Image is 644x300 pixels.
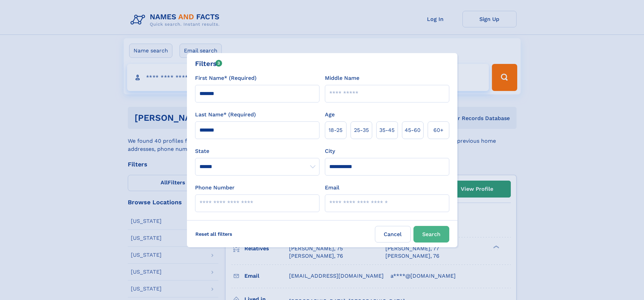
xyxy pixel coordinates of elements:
div: Filters [195,59,222,69]
label: City [325,147,335,155]
button: Search [413,226,449,243]
label: Reset all filters [191,226,237,242]
label: Last Name* (Required) [195,111,256,119]
label: Cancel [375,226,411,243]
label: Phone Number [195,184,235,192]
span: 60+ [433,126,444,134]
label: Middle Name [325,74,359,82]
span: 45‑60 [405,126,421,134]
span: 35‑45 [379,126,395,134]
label: First Name* (Required) [195,74,257,82]
span: 18‑25 [329,126,342,134]
label: State [195,147,319,155]
span: 25‑35 [354,126,369,134]
label: Email [325,184,339,192]
label: Age [325,111,335,119]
